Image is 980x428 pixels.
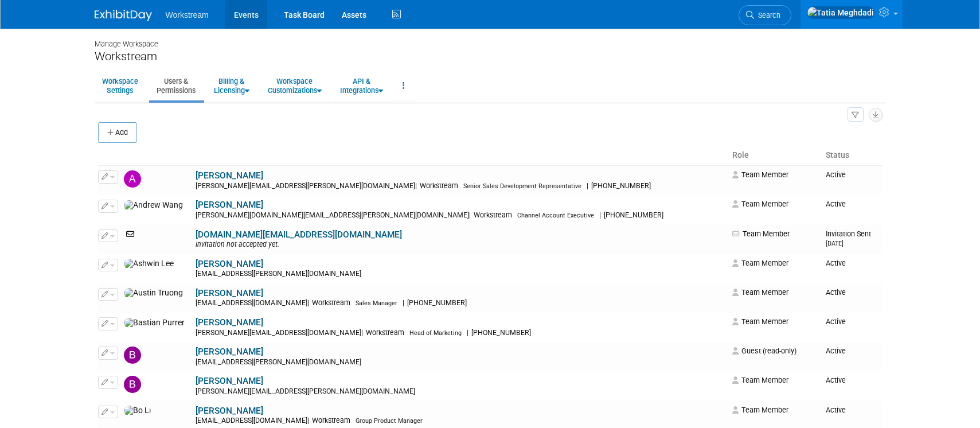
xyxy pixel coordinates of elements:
[417,182,462,190] span: Workstream
[196,387,725,396] div: [PERSON_NAME][EMAIL_ADDRESS][PERSON_NAME][DOMAIN_NAME]
[196,329,725,338] div: [PERSON_NAME][EMAIL_ADDRESS][DOMAIN_NAME]
[196,229,402,240] a: [DOMAIN_NAME][EMAIL_ADDRESS][DOMAIN_NAME]
[196,317,263,328] a: [PERSON_NAME]
[196,347,263,357] a: [PERSON_NAME]
[149,72,203,100] a: Users &Permissions
[587,182,588,190] span: |
[826,229,871,247] span: Invitation Sent
[363,329,408,337] span: Workstream
[409,329,462,337] span: Head of Marketing
[260,72,329,100] a: WorkspaceCustomizations
[826,317,846,326] span: Active
[468,329,534,337] span: [PHONE_NUMBER]
[124,318,185,328] img: Bastian Purrer
[732,259,788,267] span: Team Member
[826,347,846,355] span: Active
[196,200,263,210] a: [PERSON_NAME]
[124,406,151,416] img: Bo Li
[361,329,363,337] span: |
[732,288,788,297] span: Team Member
[95,29,886,49] div: Manage Workspace
[754,11,780,20] span: Search
[206,72,257,100] a: Billing &Licensing
[124,170,141,188] img: Andrew Walters
[307,417,309,425] span: |
[196,417,725,426] div: [EMAIL_ADDRESS][DOMAIN_NAME]
[95,72,146,100] a: WorkspaceSettings
[732,170,788,179] span: Team Member
[196,240,725,250] div: Invitation not accepted yet.
[124,376,141,393] img: Blake Singleton
[732,229,790,238] span: Team Member
[196,270,725,279] div: [EMAIL_ADDRESS][PERSON_NAME][DOMAIN_NAME]
[196,299,725,308] div: [EMAIL_ADDRESS][DOMAIN_NAME]
[95,49,886,64] div: Workstream
[826,406,846,414] span: Active
[826,170,846,179] span: Active
[599,211,601,219] span: |
[196,182,725,191] div: [PERSON_NAME][EMAIL_ADDRESS][PERSON_NAME][DOMAIN_NAME]
[826,200,846,208] span: Active
[739,5,791,25] a: Search
[732,200,788,208] span: Team Member
[356,299,397,307] span: Sales Manager
[826,240,844,247] small: [DATE]
[196,376,263,386] a: [PERSON_NAME]
[166,10,209,20] span: Workstream
[601,211,667,219] span: [PHONE_NUMBER]
[821,146,883,165] th: Status
[196,406,263,416] a: [PERSON_NAME]
[124,347,141,364] img: Benjamin Guyaux
[469,211,471,219] span: |
[517,212,594,219] span: Channel Account Executive
[463,182,581,190] span: Senior Sales Development Representative
[403,299,404,307] span: |
[309,417,354,425] span: Workstream
[196,259,263,269] a: [PERSON_NAME]
[471,211,516,219] span: Workstream
[732,376,788,384] span: Team Member
[333,72,391,100] a: API &Integrations
[467,329,468,337] span: |
[124,288,183,298] img: Austin Truong
[124,259,174,269] img: Ashwin Lee
[826,288,846,297] span: Active
[196,211,725,220] div: [PERSON_NAME][DOMAIN_NAME][EMAIL_ADDRESS][PERSON_NAME][DOMAIN_NAME]
[309,299,354,307] span: Workstream
[196,288,263,298] a: [PERSON_NAME]
[732,317,788,326] span: Team Member
[588,182,654,190] span: [PHONE_NUMBER]
[807,6,874,19] img: Tatia Meghdadi
[124,200,183,211] img: Andrew Wang
[826,376,846,384] span: Active
[415,182,417,190] span: |
[732,347,797,355] span: Guest (read-only)
[826,259,846,267] span: Active
[95,10,152,21] img: ExhibitDay
[732,406,788,414] span: Team Member
[404,299,470,307] span: [PHONE_NUMBER]
[196,358,725,367] div: [EMAIL_ADDRESS][PERSON_NAME][DOMAIN_NAME]
[307,299,309,307] span: |
[98,122,137,143] button: Add
[356,417,423,425] span: Group Product Manager
[728,146,821,165] th: Role
[196,170,263,181] a: [PERSON_NAME]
